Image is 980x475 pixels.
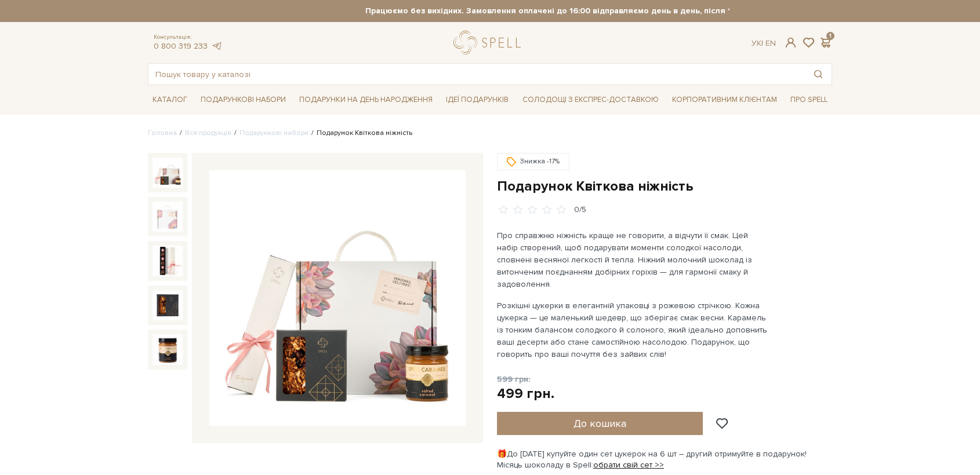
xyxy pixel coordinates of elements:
a: Головна [148,129,177,137]
li: Подарунок Квіткова ніжність [308,128,412,138]
div: 0/5 [574,204,586,215]
button: Пошук товару у каталозі [805,64,832,85]
span: Ідеї подарунків [441,91,513,109]
span: Консультація: [154,34,222,41]
img: Подарунок Квіткова ніжність [153,334,183,364]
strong: Працюємо без вихідних. Замовлення оплачені до 16:00 відправляємо день в день, після 16:00 - насту... [251,6,935,16]
img: Подарунок Квіткова ніжність [153,290,183,320]
span: До кошика [574,417,626,430]
span: Про Spell [786,91,832,109]
img: Подарунок Квіткова ніжність [209,170,466,426]
a: обрати свій сет >> [593,460,664,470]
span: Каталог [148,91,192,109]
div: 499 грн. [497,385,554,403]
input: Пошук товару у каталозі [148,64,805,85]
span: 599 грн. [497,374,531,384]
span: Подарунки на День народження [295,91,437,109]
a: telegram [210,41,222,51]
img: Подарунок Квіткова ніжність [153,158,183,188]
p: Про справжню ніжність краще не говорити, а відчути її смак. Цей набір створений, щоб подарувати м... [497,229,769,290]
a: Солодощі з експрес-доставкою [518,90,663,109]
div: Ук [752,38,776,49]
img: Подарунок Квіткова ніжність [153,202,183,232]
a: 0 800 319 233 [154,41,208,51]
a: Вся продукція [185,129,231,137]
button: До кошика [497,412,703,435]
a: Корпоративним клієнтам [667,90,782,109]
p: Розкішні цукерки в елегантній упаковці з рожевою стрічкою. Кожна цукерка — це маленький шедевр, щ... [497,299,769,360]
a: Подарункові набори [239,129,308,137]
a: logo [453,31,526,54]
img: Подарунок Квіткова ніжність [153,246,183,276]
a: En [765,38,776,48]
span: Подарункові набори [196,91,291,109]
h1: Подарунок Квіткова ніжність [497,177,832,195]
div: Знижка -17% [497,153,569,170]
span: | [761,38,763,48]
div: 🎁До [DATE] купуйте один сет цукерок на 6 шт – другий отримуйте в подарунок! Місяць шоколаду в Spell: [497,449,832,470]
